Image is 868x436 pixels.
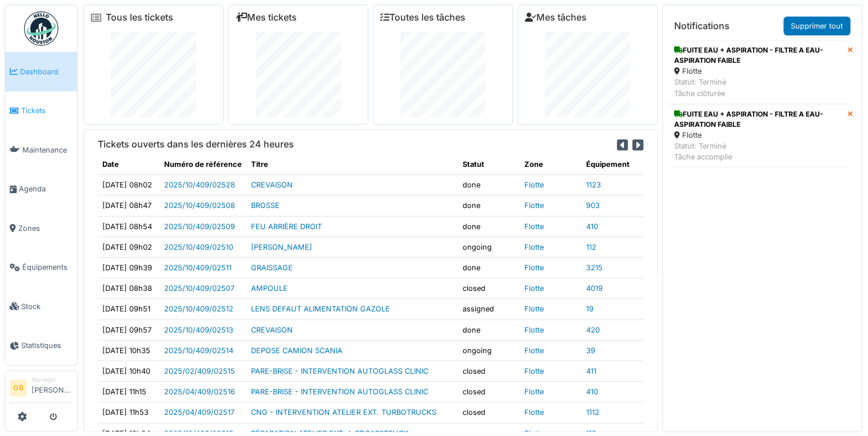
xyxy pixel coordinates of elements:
[164,181,235,189] a: 2025/10/409/02528
[458,382,520,402] td: closed
[458,258,520,278] td: done
[251,367,428,375] a: PARE-BRISE - INTERVENTION AUTOGLASS CLINIC
[236,12,297,23] a: Mes tickets
[674,66,843,77] div: Flotte
[5,130,77,170] a: Maintenance
[5,287,77,326] a: Stock
[670,104,847,168] a: FUITE EAU + ASPIRATION - FILTRE A EAU- ASPIRATION FAIBLE Flotte Statut: TerminéTâche accomplie
[524,222,544,231] a: Flotte
[98,299,160,319] td: [DATE] 09h51
[524,243,544,251] a: Flotte
[458,340,520,361] td: ongoing
[674,109,843,130] div: FUITE EAU + ASPIRATION - FILTRE A EAU- ASPIRATION FAIBLE
[164,367,235,375] a: 2025/02/409/02515
[251,222,322,231] a: FEU ARRIÈRE DROIT
[164,305,233,313] a: 2025/10/409/02512
[524,326,544,334] a: Flotte
[98,216,160,237] td: [DATE] 08h54
[164,387,235,396] a: 2025/04/409/02516
[98,195,160,216] td: [DATE] 08h47
[98,278,160,299] td: [DATE] 08h38
[10,375,73,403] a: GB Manager[PERSON_NAME]
[251,346,343,355] a: DEPOSE CAMION SCANIA
[98,175,160,195] td: [DATE] 08h02
[524,181,544,189] a: Flotte
[458,319,520,340] td: done
[5,91,77,131] a: Tickets
[251,326,293,334] a: CREVAISON
[586,387,598,396] a: 410
[783,17,850,35] a: Supprimer tout
[458,237,520,257] td: ongoing
[164,201,235,210] a: 2025/10/409/02508
[525,12,587,23] a: Mes tâches
[380,12,465,23] a: Toutes les tâches
[98,340,160,361] td: [DATE] 10h35
[251,284,288,293] a: AMPOULE
[246,154,458,175] th: Titre
[586,284,603,293] a: 4019
[21,301,73,312] span: Stock
[164,243,233,251] a: 2025/10/409/02510
[251,201,280,210] a: BROSSE
[21,105,73,116] span: Tickets
[458,216,520,237] td: done
[20,66,73,77] span: Dashboard
[5,209,77,248] a: Zones
[98,154,160,175] th: Date
[18,223,73,234] span: Zones
[524,367,544,375] a: Flotte
[251,408,436,417] a: CNG - INTERVENTION ATELIER EXT. TURBOTRUCKS
[106,12,173,23] a: Tous les tickets
[582,154,643,175] th: Équipement
[98,382,160,402] td: [DATE] 11h15
[22,262,73,273] span: Équipements
[524,346,544,355] a: Flotte
[22,145,73,155] span: Maintenance
[458,154,520,175] th: Statut
[98,319,160,340] td: [DATE] 09h57
[98,402,160,423] td: [DATE] 11h53
[458,402,520,423] td: closed
[164,346,233,355] a: 2025/10/409/02514
[251,263,293,272] a: GRAISSAGE
[251,305,390,313] a: LENS DEFAUT ALIMENTATION GAZOLE
[164,222,235,231] a: 2025/10/409/02509
[21,340,73,351] span: Statistiques
[586,326,600,334] a: 420
[160,154,246,175] th: Numéro de référence
[524,305,544,313] a: Flotte
[251,243,312,251] a: [PERSON_NAME]
[24,11,58,46] img: Badge_color-CXgf-gQk.svg
[586,201,600,210] a: 903
[586,346,595,355] a: 39
[10,379,27,397] li: GB
[524,284,544,293] a: Flotte
[674,77,843,98] div: Statut: Terminé Tâche clôturée
[164,263,232,272] a: 2025/10/409/02511
[98,361,160,381] td: [DATE] 10h40
[586,243,596,251] a: 112
[586,181,601,189] a: 1123
[251,387,428,396] a: PARE-BRISE - INTERVENTION AUTOGLASS CLINIC
[674,45,843,66] div: FUITE EAU + ASPIRATION - FILTRE A EAU- ASPIRATION FAIBLE
[98,237,160,257] td: [DATE] 09h02
[251,181,293,189] a: CREVAISON
[674,141,843,162] div: Statut: Terminé Tâche accomplie
[586,222,598,231] a: 410
[31,375,73,384] div: Manager
[458,361,520,381] td: closed
[524,201,544,210] a: Flotte
[5,326,77,366] a: Statistiques
[524,263,544,272] a: Flotte
[5,170,77,209] a: Agenda
[524,408,544,417] a: Flotte
[674,130,843,141] div: Flotte
[164,326,233,334] a: 2025/10/409/02513
[98,139,294,150] h6: Tickets ouverts dans les dernières 24 heures
[164,284,234,293] a: 2025/10/409/02507
[5,248,77,287] a: Équipements
[31,375,73,400] li: [PERSON_NAME]
[164,408,234,417] a: 2025/04/409/02517
[674,21,730,31] h6: Notifications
